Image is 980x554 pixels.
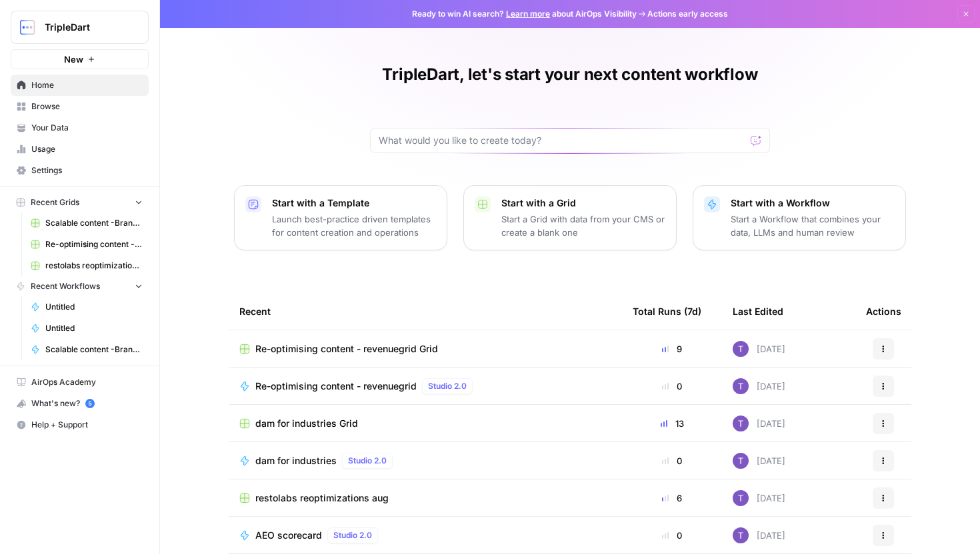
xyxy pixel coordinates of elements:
button: Start with a WorkflowStart a Workflow that combines your data, LLMs and human review [693,185,906,250]
a: Your Data [11,117,149,138]
span: restolabs reoptimizations aug [255,491,389,505]
button: Help + Support [11,414,149,435]
div: 0 [633,454,711,467]
div: 9 [633,342,711,356]
span: Untitled [45,301,143,313]
a: restolabs reoptimizations aug [25,255,149,276]
div: [DATE] [733,378,785,394]
div: Total Runs (7d) [633,293,701,330]
a: dam for industries Grid [239,417,611,430]
a: Learn more [506,9,550,19]
a: AirOps Academy [11,372,149,393]
span: TripleDart [45,21,125,34]
div: [DATE] [733,490,785,506]
div: 0 [633,380,711,393]
button: Recent Grids [11,192,149,212]
img: ogabi26qpshj0n8lpzr7tvse760o [733,378,749,394]
div: 6 [633,491,711,505]
a: dam for industriesStudio 2.0 [239,453,611,469]
span: Ready to win AI search? about AirOps Visibility [412,8,637,20]
img: ogabi26qpshj0n8lpzr7tvse760o [733,453,749,469]
span: Studio 2.0 [333,529,372,541]
span: New [64,53,83,66]
div: 13 [633,417,711,430]
span: Actions early access [647,8,728,20]
div: What's new? [11,394,148,414]
span: Settings [31,164,143,176]
p: Start with a Template [272,196,436,210]
span: AirOps Academy [31,376,143,388]
a: Usage [11,138,149,160]
span: Home [31,79,143,91]
a: Scalable content -Brandlife [25,339,149,360]
p: Start with a Workflow [731,196,895,210]
button: What's new? 5 [11,393,149,414]
a: Re-optimising content - revenuegrid Grid [239,342,611,356]
a: Untitled [25,296,149,318]
img: ogabi26qpshj0n8lpzr7tvse760o [733,490,749,506]
div: [DATE] [733,527,785,543]
div: [DATE] [733,415,785,431]
a: 5 [85,399,95,408]
span: Recent Grids [31,196,79,208]
div: Last Edited [733,293,783,330]
a: Home [11,75,149,96]
img: ogabi26qpshj0n8lpzr7tvse760o [733,527,749,543]
a: Settings [11,160,149,181]
text: 5 [88,400,91,407]
button: Recent Workflows [11,276,149,296]
button: New [11,49,149,69]
span: Browse [31,101,143,113]
span: Studio 2.0 [428,380,467,392]
span: Scalable content -Brandlife [45,344,143,356]
div: [DATE] [733,453,785,469]
a: Scalable content -Brandlife Grid (1) [25,212,149,234]
span: Re-optimising content - revenuegrid [255,380,417,393]
h1: TripleDart, let's start your next content workflow [382,64,757,85]
span: Help + Support [31,419,143,431]
span: Recent Workflows [31,280,100,292]
span: Your Data [31,122,143,134]
div: Recent [239,293,611,330]
span: Re-optimising content - revenuegrid Grid [255,342,438,356]
span: Scalable content -Brandlife Grid (1) [45,217,143,229]
a: restolabs reoptimizations aug [239,491,611,505]
span: dam for industries [255,454,337,467]
button: Start with a TemplateLaunch best-practice driven templates for content creation and operations [234,185,447,250]
p: Start a Workflow that combines your data, LLMs and human review [731,212,895,239]
span: dam for industries Grid [255,417,358,430]
img: ogabi26qpshj0n8lpzr7tvse760o [733,415,749,431]
div: 0 [633,529,711,542]
button: Workspace: TripleDart [11,11,149,44]
span: Re-optimising content - revenuegrid Grid [45,238,143,250]
span: Untitled [45,322,143,334]
img: TripleDart Logo [15,15,39,39]
span: Studio 2.0 [348,455,387,467]
a: Untitled [25,318,149,339]
a: Re-optimising content - revenuegridStudio 2.0 [239,378,611,394]
img: ogabi26qpshj0n8lpzr7tvse760o [733,341,749,357]
span: restolabs reoptimizations aug [45,260,143,272]
a: AEO scorecardStudio 2.0 [239,527,611,543]
div: Actions [866,293,901,330]
button: Start with a GridStart a Grid with data from your CMS or create a blank one [463,185,677,250]
p: Start a Grid with data from your CMS or create a blank one [501,212,665,239]
div: [DATE] [733,341,785,357]
span: Usage [31,143,143,155]
a: Re-optimising content - revenuegrid Grid [25,234,149,255]
span: AEO scorecard [255,529,322,542]
a: Browse [11,96,149,117]
p: Launch best-practice driven templates for content creation and operations [272,212,436,239]
p: Start with a Grid [501,196,665,210]
input: What would you like to create today? [379,134,745,147]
